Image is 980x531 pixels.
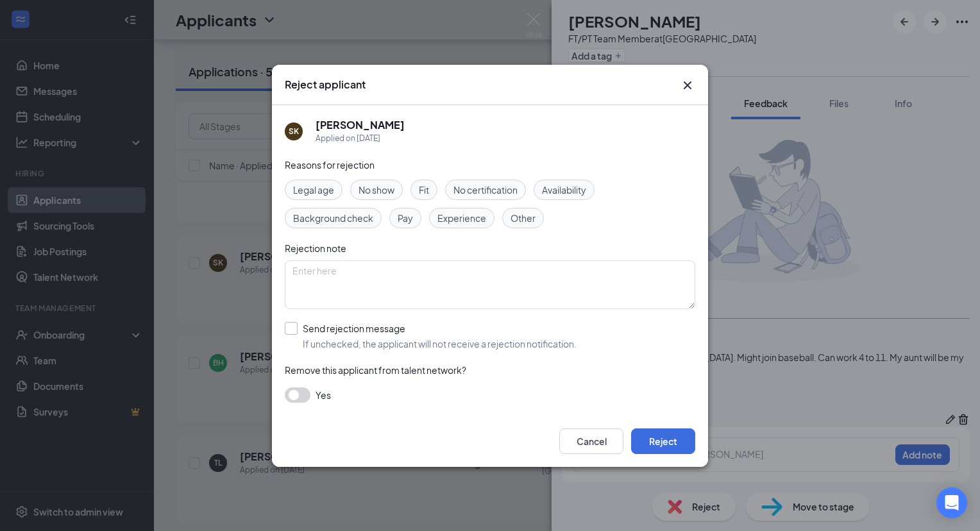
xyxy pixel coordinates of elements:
[289,126,299,137] div: SK
[293,211,373,225] span: Background check
[453,183,518,197] span: No certification
[680,78,695,93] svg: Cross
[316,118,405,132] h5: [PERSON_NAME]
[936,487,967,518] div: Open Intercom Messenger
[316,387,331,403] span: Yes
[359,183,394,197] span: No show
[285,242,346,254] span: Rejection note
[419,183,429,197] span: Fit
[316,132,405,145] div: Applied on [DATE]
[285,78,366,92] h3: Reject applicant
[293,183,334,197] span: Legal age
[542,183,586,197] span: Availability
[631,428,695,454] button: Reject
[398,211,413,225] span: Pay
[285,159,375,171] span: Reasons for rejection
[511,211,536,225] span: Other
[285,364,466,376] span: Remove this applicant from talent network?
[559,428,623,454] button: Cancel
[437,211,486,225] span: Experience
[680,78,695,93] button: Close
